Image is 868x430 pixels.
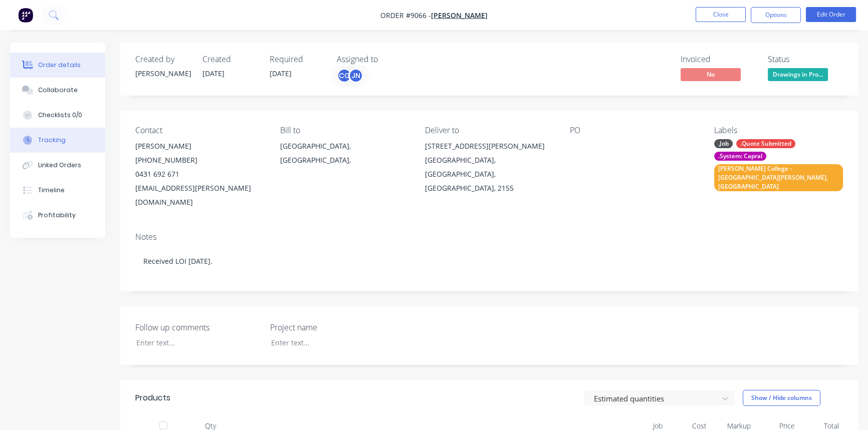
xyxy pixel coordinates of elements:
[681,68,741,81] span: No
[135,392,170,404] div: Products
[425,153,554,195] div: [GEOGRAPHIC_DATA], [GEOGRAPHIC_DATA], [GEOGRAPHIC_DATA], 2155
[202,69,225,78] span: [DATE]
[10,78,105,103] button: Collaborate
[135,167,264,181] div: 0431 692 671
[569,126,698,135] div: PO
[10,203,105,228] button: Profitability
[10,103,105,128] button: Checklists 0/0
[18,8,33,23] img: Factory
[696,7,746,22] button: Close
[38,111,82,120] div: Checklists 0/0
[135,139,264,209] div: [PERSON_NAME][PHONE_NUMBER]0431 692 671[EMAIL_ADDRESS][PERSON_NAME][DOMAIN_NAME]
[135,321,261,333] label: Follow up comments
[270,69,292,78] span: [DATE]
[202,55,258,64] div: Created
[743,390,820,406] button: Show / Hide columns
[425,126,554,135] div: Deliver to
[38,211,76,220] div: Profitability
[736,139,795,148] div: .Quote Submitted
[280,126,409,135] div: Bill to
[806,7,856,22] button: Edit Order
[38,86,78,95] div: Collaborate
[10,153,105,178] button: Linked Orders
[270,55,325,64] div: Required
[337,68,352,83] div: CG
[714,164,843,191] div: [PERSON_NAME] College - [GEOGRAPHIC_DATA][PERSON_NAME], [GEOGRAPHIC_DATA]
[714,152,766,161] div: .System: Capral
[425,139,554,195] div: [STREET_ADDRESS][PERSON_NAME][GEOGRAPHIC_DATA], [GEOGRAPHIC_DATA], [GEOGRAPHIC_DATA], 2155
[681,55,756,64] div: Invoiced
[768,55,843,64] div: Status
[270,321,395,333] label: Project name
[431,11,488,20] a: [PERSON_NAME]
[38,186,65,195] div: Timeline
[10,53,105,78] button: Order details
[380,11,431,20] span: Order #9066 -
[135,55,190,64] div: Created by
[135,181,264,209] div: [EMAIL_ADDRESS][PERSON_NAME][DOMAIN_NAME]
[751,7,801,23] button: Options
[38,161,81,170] div: Linked Orders
[280,139,409,171] div: [GEOGRAPHIC_DATA], [GEOGRAPHIC_DATA],
[10,178,105,203] button: Timeline
[135,139,264,153] div: [PERSON_NAME]
[10,128,105,153] button: Tracking
[135,153,264,167] div: [PHONE_NUMBER]
[348,68,363,83] div: JN
[135,232,843,242] div: Notes
[38,61,81,70] div: Order details
[135,68,190,79] div: [PERSON_NAME]
[135,246,843,276] div: Received LOI [DATE].
[425,139,554,153] div: [STREET_ADDRESS][PERSON_NAME]
[135,126,264,135] div: Contact
[714,126,843,135] div: Labels
[280,139,409,167] div: [GEOGRAPHIC_DATA], [GEOGRAPHIC_DATA],
[337,68,363,83] button: CGJN
[714,139,733,148] div: .Job
[337,55,437,64] div: Assigned to
[768,68,828,83] button: Drawings in Pro...
[38,136,66,145] div: Tracking
[768,68,828,81] span: Drawings in Pro...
